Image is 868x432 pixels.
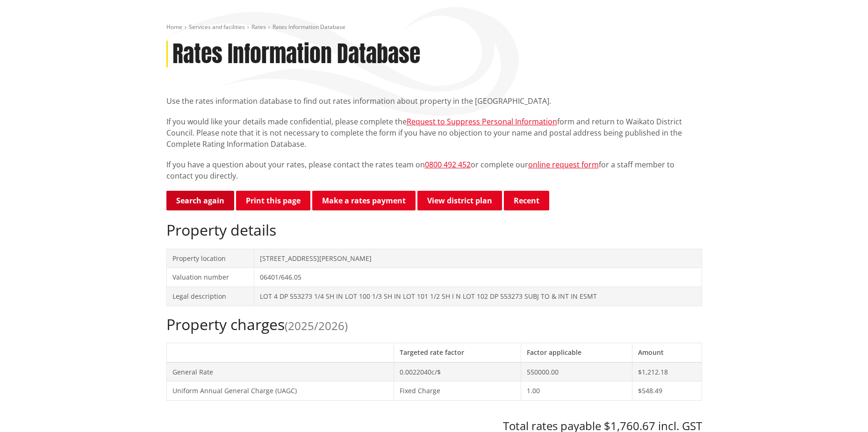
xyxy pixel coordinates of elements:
td: $1,212.18 [632,362,702,382]
button: Recent [504,191,549,210]
button: Print this page [236,191,310,210]
h2: Property details [166,221,702,239]
a: Make a rates payment [312,191,416,210]
h1: Rates Information Database [172,41,420,68]
nav: breadcrumb [166,23,702,31]
td: [STREET_ADDRESS][PERSON_NAME] [254,249,702,268]
td: Property location [166,249,254,268]
a: Rates [251,23,266,31]
th: Targeted rate factor [394,343,521,362]
a: View district plan [417,191,502,210]
a: online request form [528,159,599,170]
span: (2025/2026) [285,318,348,333]
td: 1.00 [521,382,632,401]
a: Request to Suppress Personal Information [407,116,557,127]
h2: Property charges [166,316,702,333]
td: Legal description [166,287,254,306]
td: 0.0022040c/$ [394,362,521,382]
td: LOT 4 DP 553273 1/4 SH IN LOT 100 1/3 SH IN LOT 101 1/2 SH I N LOT 102 DP 553273 SUBJ TO & INT IN... [254,287,702,306]
p: Use the rates information database to find out rates information about property in the [GEOGRAPHI... [166,95,702,107]
span: Rates Information Database [273,23,345,31]
th: Amount [632,343,702,362]
a: 0800 492 452 [425,159,471,170]
a: Home [166,23,182,31]
a: Services and facilities [189,23,245,31]
td: Fixed Charge [394,382,521,401]
th: Factor applicable [521,343,632,362]
td: 06401/646.05 [254,268,702,287]
p: If you have a question about your rates, please contact the rates team on or complete our for a s... [166,159,702,181]
td: $548.49 [632,382,702,401]
td: Valuation number [166,268,254,287]
p: If you would like your details made confidential, please complete the form and return to Waikato ... [166,116,702,150]
td: General Rate [166,362,394,382]
td: Uniform Annual General Charge (UAGC) [166,382,394,401]
td: 550000.00 [521,362,632,382]
a: Search again [166,191,234,210]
